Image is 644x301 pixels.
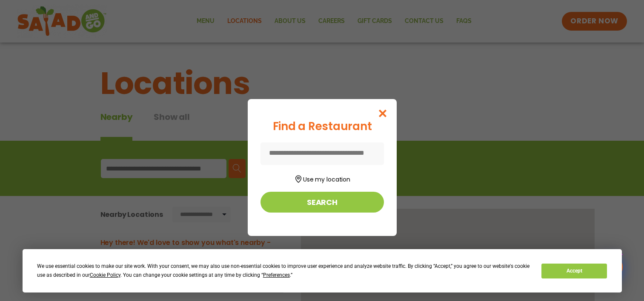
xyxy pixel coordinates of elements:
button: Use my location [260,173,384,184]
div: Cookie Consent Prompt [23,249,622,292]
button: Close modal [369,99,396,128]
span: Cookie Policy [90,272,120,278]
div: Find a Restaurant [260,118,384,135]
button: Accept [541,264,607,278]
div: We use essential cookies to make our site work. With your consent, we may also use non-essential ... [37,262,531,280]
span: Preferences [263,272,290,278]
button: Search [260,192,384,213]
